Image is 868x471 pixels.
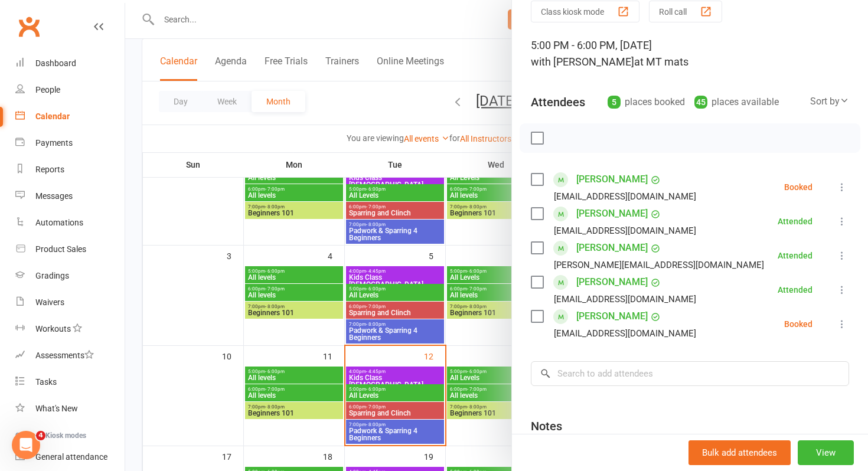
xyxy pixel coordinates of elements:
[35,58,76,68] div: Dashboard
[15,77,125,103] a: People
[35,165,64,174] div: Reports
[15,289,125,316] a: Waivers
[35,112,70,121] div: Calendar
[531,1,639,22] button: Class kiosk mode
[12,431,40,459] iframe: Intercom live chat
[778,251,812,260] div: Attended
[15,103,125,130] a: Calendar
[15,263,125,289] a: Gradings
[688,440,791,465] button: Bulk add attendees
[554,189,696,204] div: [EMAIL_ADDRESS][DOMAIN_NAME]
[15,369,125,395] a: Tasks
[15,130,125,156] a: Payments
[15,395,125,422] a: What's New
[35,297,64,307] div: Waivers
[15,183,125,210] a: Messages
[35,404,78,413] div: What's New
[576,273,648,292] a: [PERSON_NAME]
[778,217,812,225] div: Attended
[608,96,621,109] div: 5
[784,320,812,328] div: Booked
[554,257,764,273] div: [PERSON_NAME][EMAIL_ADDRESS][DOMAIN_NAME]
[35,85,60,94] div: People
[531,55,634,68] span: with [PERSON_NAME]
[554,223,696,238] div: [EMAIL_ADDRESS][DOMAIN_NAME]
[15,316,125,342] a: Workouts
[35,138,73,148] div: Payments
[15,444,125,470] a: General attendance kiosk mode
[694,94,779,110] div: places available
[15,210,125,236] a: Automations
[14,12,44,41] a: Clubworx
[576,307,648,326] a: [PERSON_NAME]
[634,55,688,68] span: at MT mats
[798,440,854,465] button: View
[35,351,94,360] div: Assessments
[778,286,812,294] div: Attended
[531,37,849,70] div: 5:00 PM - 6:00 PM, [DATE]
[35,377,57,387] div: Tasks
[15,156,125,183] a: Reports
[35,324,71,333] div: Workouts
[784,183,812,191] div: Booked
[531,361,849,386] input: Search to add attendees
[35,244,86,254] div: Product Sales
[35,191,73,201] div: Messages
[576,204,648,223] a: [PERSON_NAME]
[576,238,648,257] a: [PERSON_NAME]
[608,94,685,110] div: places booked
[36,431,45,440] span: 4
[15,342,125,369] a: Assessments
[15,236,125,263] a: Product Sales
[576,170,648,189] a: [PERSON_NAME]
[554,326,696,341] div: [EMAIL_ADDRESS][DOMAIN_NAME]
[531,418,562,434] div: Notes
[35,271,69,280] div: Gradings
[35,452,107,462] div: General attendance
[15,50,125,77] a: Dashboard
[810,94,849,109] div: Sort by
[649,1,722,22] button: Roll call
[35,218,83,227] div: Automations
[694,96,707,109] div: 45
[531,94,585,110] div: Attendees
[554,292,696,307] div: [EMAIL_ADDRESS][DOMAIN_NAME]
